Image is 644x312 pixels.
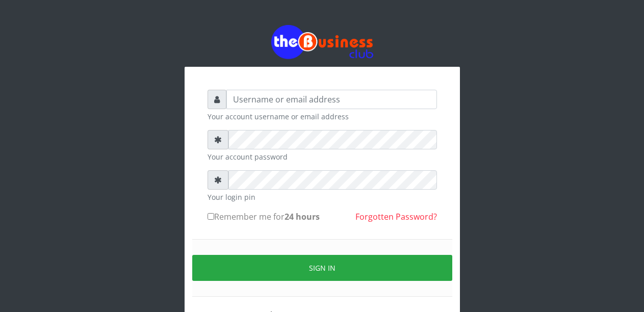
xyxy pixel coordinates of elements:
[208,111,437,122] small: Your account username or email address
[355,211,437,222] a: Forgotten Password?
[226,90,437,109] input: Username or email address
[208,192,437,202] small: Your login pin
[208,213,214,220] input: Remember me for24 hours
[192,255,452,281] button: Sign in
[208,211,320,223] label: Remember me for
[208,151,437,162] small: Your account password
[285,211,320,222] b: 24 hours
